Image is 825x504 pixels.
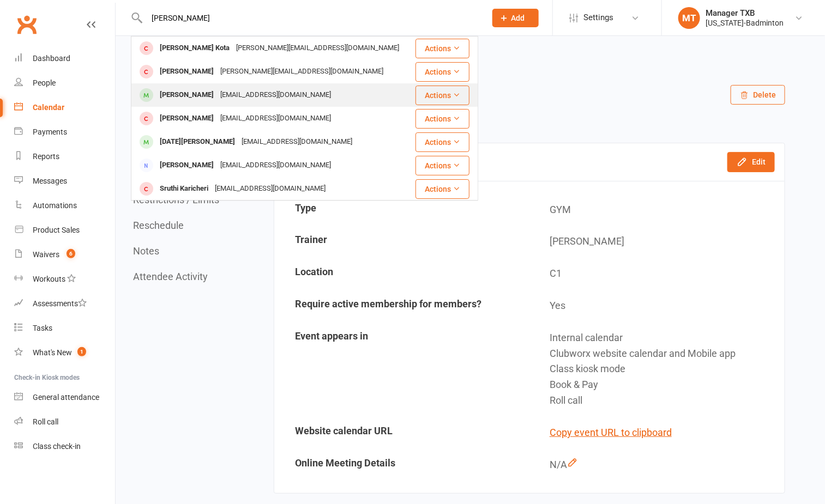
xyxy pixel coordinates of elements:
a: Payments [14,120,115,144]
div: Clubworx website calendar and Mobile app [550,346,776,362]
td: GYM [530,195,784,226]
a: Tasks [14,316,115,341]
div: [US_STATE]-Badminton [706,18,784,28]
a: Assessments [14,292,115,316]
button: Reschedule [133,220,184,231]
div: [EMAIL_ADDRESS][DOMAIN_NAME] [217,87,334,103]
div: Sruthi Karicheri [156,181,212,197]
div: Roll call [33,417,58,426]
div: [PERSON_NAME][EMAIL_ADDRESS][DOMAIN_NAME] [217,64,387,80]
a: Class kiosk mode [14,434,115,459]
div: [DATE][PERSON_NAME] [156,134,238,150]
button: Edit [727,152,775,172]
div: Dashboard [33,54,70,63]
div: Messages [33,177,67,185]
div: [PERSON_NAME][EMAIL_ADDRESS][DOMAIN_NAME] [233,40,402,56]
a: Clubworx [13,11,40,38]
span: Add [511,14,525,22]
div: Assessments [33,299,87,308]
button: Copy event URL to clipboard [550,425,672,441]
button: Attendee Activity [133,271,208,282]
a: Automations [14,193,115,218]
div: Automations [33,201,77,210]
div: Payments [33,127,67,136]
span: 6 [67,249,75,258]
div: [EMAIL_ADDRESS][DOMAIN_NAME] [217,111,334,126]
button: Actions [415,132,469,152]
button: Actions [415,62,469,82]
div: [EMAIL_ADDRESS][DOMAIN_NAME] [238,134,356,150]
div: MT [678,7,700,29]
a: Product Sales [14,218,115,242]
div: People [33,78,56,87]
div: Class check-in [33,442,81,451]
button: Add [492,9,539,27]
td: Trainer [275,226,529,257]
a: Reports [14,144,115,169]
span: Settings [583,5,613,30]
td: Location [275,258,529,289]
button: Notes [133,245,159,257]
td: Online Meeting Details [275,450,529,481]
td: Require active membership for members? [275,290,529,321]
a: Messages [14,169,115,193]
a: General attendance kiosk mode [14,385,115,410]
a: Dashboard [14,46,115,71]
div: Workouts [33,275,65,283]
td: Type [275,195,529,226]
div: General attendance [33,393,99,402]
div: [PERSON_NAME] [156,157,217,173]
div: Roll call [550,393,776,409]
div: Product Sales [33,226,80,234]
a: Waivers 6 [14,242,115,267]
input: Search... [143,10,478,26]
button: Actions [415,109,469,129]
button: Delete [731,85,785,105]
span: 1 [77,347,86,356]
div: [PERSON_NAME] [156,87,217,103]
a: Calendar [14,95,115,120]
div: [PERSON_NAME] [156,64,217,80]
div: Class kiosk mode [550,361,776,377]
td: C1 [530,258,784,289]
div: Book & Pay [550,377,776,393]
a: Roll call [14,410,115,434]
button: Actions [415,39,469,58]
td: Event appears in [275,323,529,416]
button: Actions [415,179,469,199]
div: Reports [33,152,59,161]
div: Tasks [33,324,52,332]
td: [PERSON_NAME] [530,226,784,257]
div: Internal calendar [550,330,776,346]
div: [PERSON_NAME] Kota [156,40,233,56]
a: People [14,71,115,95]
div: [EMAIL_ADDRESS][DOMAIN_NAME] [212,181,329,197]
button: Actions [415,86,469,105]
td: Website calendar URL [275,417,529,448]
div: [EMAIL_ADDRESS][DOMAIN_NAME] [217,157,334,173]
div: Calendar [33,103,64,112]
div: Waivers [33,250,59,259]
div: [PERSON_NAME] [156,111,217,126]
button: Actions [415,156,469,175]
div: What's New [33,348,72,357]
a: Workouts [14,267,115,292]
a: What's New1 [14,341,115,365]
td: Yes [530,290,784,321]
div: N/A [550,457,776,473]
div: Manager TXB [706,8,784,18]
